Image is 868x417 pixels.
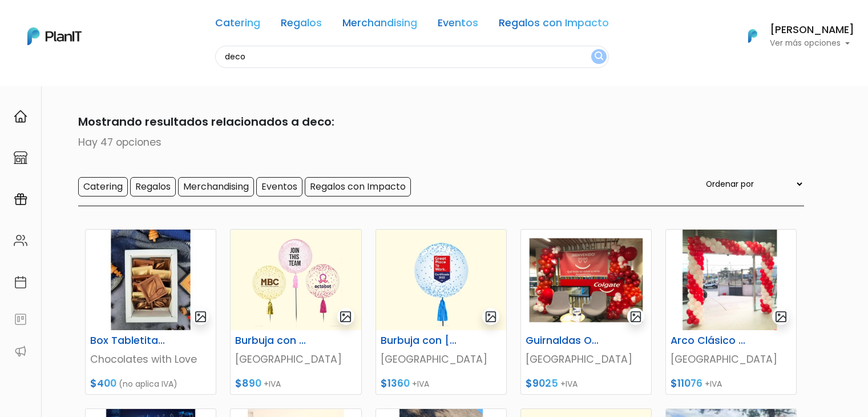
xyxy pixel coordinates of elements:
[230,229,361,395] a: gallery-light Burbuja con Aire [GEOGRAPHIC_DATA] $890 +IVA
[14,151,27,165] img: marketplace-4ceaa7011d94191e9ded77b95e3339b90024bf715f7c57f8cf31f2d8c509eaba.svg
[595,51,603,62] img: search_button-432b6d5273f82d61273b3651a40e1bd1b912527efae98b1b7a1b2c0702e16a8d.svg
[374,335,464,347] h6: Burbuja con [PERSON_NAME]
[381,352,502,367] p: [GEOGRAPHIC_DATA]
[705,378,722,390] span: +IVA
[740,23,765,49] img: PlanIt Logo
[83,335,173,347] h6: Box Tabletitas decoradas
[381,376,410,390] span: $1360
[526,376,558,390] span: $9025
[733,21,854,51] button: PlanIt Logo [PERSON_NAME] Ver más opciones
[90,352,211,367] p: Chocolates with Love
[770,39,854,47] p: Ver más opciones
[339,310,352,323] img: gallery-light
[85,229,216,395] a: gallery-light Box Tabletitas decoradas Chocolates with Love $400 (no aplica IVA)
[520,229,652,395] a: gallery-light Guirnaldas Orgánicas para Eventos Empreariales [GEOGRAPHIC_DATA] $9025 +IVA
[774,310,788,323] img: gallery-light
[27,27,82,45] img: PlanIt Logo
[14,344,27,358] img: partners-52edf745621dab592f3b2c58e3bca9d71375a7ef29c3b500c9f145b62cc070d4.svg
[664,335,754,347] h6: Arco Clásico para Eventos Empresariales
[14,234,27,247] img: people-662611757002400ad9ed0e3c099ab2801c6687ba6c219adb57efc949bc21e19d.svg
[281,18,322,32] a: Regalos
[665,229,797,395] a: gallery-light Arco Clásico para Eventos Empresariales [GEOGRAPHIC_DATA] $11076 +IVA
[78,177,128,197] input: Catering
[215,46,609,68] input: Buscá regalos, desayunos, y más
[305,177,411,197] input: Regalos con Impacto
[671,376,703,390] span: $11076
[526,352,647,367] p: [GEOGRAPHIC_DATA]
[666,230,796,330] img: thumb_Dise%C3%B1o_sin_t%C3%ADtulo__55_.png
[519,335,609,347] h6: Guirnaldas Orgánicas para Eventos Empreariales
[64,135,804,150] p: Hay 47 opciones
[499,18,609,32] a: Regalos con Impacto
[376,230,506,330] img: thumb_Burbujas-5.jpg
[560,378,578,390] span: +IVA
[231,230,361,330] img: thumb_Burbujas.jpg
[64,113,804,130] p: Mostrando resultados relacionados a deco:
[215,18,260,32] a: Catering
[86,230,216,330] img: thumb_2000___2000-Photoroom_-_2024-09-23T150241.972.jpg
[264,378,281,390] span: +IVA
[178,177,254,197] input: Merchandising
[14,312,27,326] img: feedback-78b5a0c8f98aac82b08bfc38622c3050aee476f2c9584af64705fc4e61158814.svg
[485,310,498,323] img: gallery-light
[194,310,207,323] img: gallery-light
[14,275,27,289] img: calendar-87d922413cdce8b2cf7b7f5f62616a5cf9e4887200fb71536465627b3292af00.svg
[14,110,27,123] img: home-e721727adea9d79c4d83392d1f703f7f8bce08238fde08b1acbfd93340b81755.svg
[521,230,651,330] img: thumb_Dise%C3%B1o_sin_t%C3%ADtulo__61_.png
[376,229,507,395] a: gallery-light Burbuja con [PERSON_NAME] [GEOGRAPHIC_DATA] $1360 +IVA
[770,25,854,35] h6: [PERSON_NAME]
[438,18,478,32] a: Eventos
[671,352,792,367] p: [GEOGRAPHIC_DATA]
[228,335,318,347] h6: Burbuja con Aire
[235,352,356,367] p: [GEOGRAPHIC_DATA]
[130,177,176,197] input: Regalos
[412,378,429,390] span: +IVA
[256,177,302,197] input: Eventos
[342,18,417,32] a: Merchandising
[90,376,116,390] span: $400
[235,376,261,390] span: $890
[629,310,643,323] img: gallery-light
[119,378,177,390] span: (no aplica IVA)
[14,193,27,206] img: campaigns-02234683943229c281be62815700db0a1741e53638e28bf9629b52c665b00959.svg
